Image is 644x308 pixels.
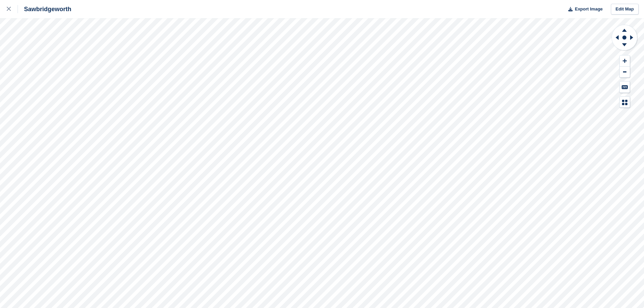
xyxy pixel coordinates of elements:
a: Edit Map [611,4,639,15]
button: Map Legend [620,97,630,108]
button: Zoom In [620,55,630,67]
span: Export Image [575,6,602,13]
button: Export Image [564,4,603,15]
button: Zoom Out [620,67,630,78]
button: Keyboard Shortcuts [620,81,630,93]
div: Sawbridgeworth [18,5,71,13]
